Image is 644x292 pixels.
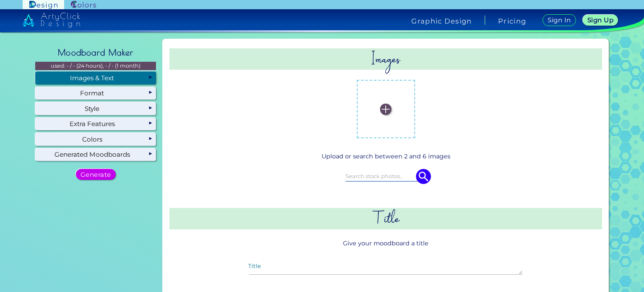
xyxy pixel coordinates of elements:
[169,48,602,70] h2: Images
[35,148,156,161] div: Generated Moodboards
[544,15,574,26] a: Sign In
[549,17,570,23] h5: Sign In
[380,103,392,115] img: icon_plus_white.svg
[82,171,109,177] h5: Generate
[23,13,80,28] img: artyclick_design_logo_white_combined_path.svg
[173,152,599,161] p: Upload or search between 2 and 6 images
[54,43,138,62] h2: Moodboard Maker
[416,169,431,184] img: icon search
[411,18,472,24] h4: Graphic Design
[345,171,426,181] input: Search stock photos..
[71,1,96,9] img: ArtyClick Colors logo
[584,15,616,25] a: Sign Up
[498,18,526,24] a: Pricing
[35,62,156,70] p: used: - / - (24 hours), - / - (1 month)
[169,235,602,251] p: Give your moodboard a title
[589,17,612,23] h5: Sign Up
[35,71,156,84] div: Images & Text
[35,133,156,145] div: Colors
[169,208,602,229] h2: Title
[35,87,156,100] div: Format
[248,263,261,269] label: Title
[35,102,156,115] div: Style
[35,118,156,130] div: Extra Features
